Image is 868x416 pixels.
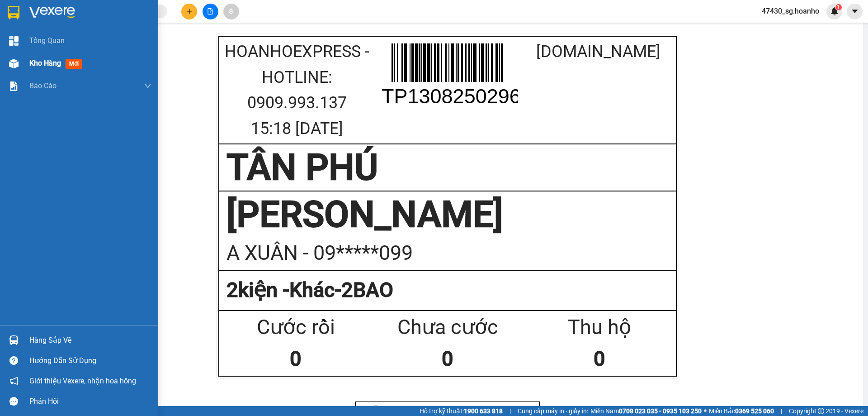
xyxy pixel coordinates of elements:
span: notification [9,377,18,385]
span: Kho hàng [29,59,61,67]
span: message [9,397,18,406]
button: caret-down [847,4,863,19]
div: 2 kiện - Khác-2BAO [226,274,669,306]
img: warehouse-icon [9,59,19,68]
span: 1 [837,4,840,10]
div: HoaNhoExpress - Hotline: 0909.993.137 15:18 [DATE] [222,39,372,141]
span: Tổng Quan [29,35,65,46]
span: question-circle [9,356,18,365]
img: dashboard-icon [9,36,19,46]
div: 0 [220,343,372,375]
span: Nhận: [59,8,80,17]
strong: 0708 023 035 - 0935 103 250 [619,407,702,415]
div: 0 [524,343,675,375]
img: icon-new-feature [830,7,839,15]
span: aim [228,8,234,14]
span: plus [186,8,193,14]
span: down [144,82,151,90]
span: Cung cấp máy in - giấy in: [518,406,588,416]
span: file-add [207,8,213,14]
span: Miền Nam [590,406,702,416]
div: Thu hộ [524,311,675,344]
div: 0 [372,343,524,375]
div: TÂN PHÚ [8,8,52,29]
img: logo-vxr [8,6,19,19]
div: [PERSON_NAME] [226,192,669,237]
button: plus [181,4,197,19]
div: TÂN PHÚ [226,145,669,190]
div: Hàng sắp về [29,334,151,347]
span: SL [87,57,99,70]
div: Chưa cước [372,311,524,344]
text: TP1308250296 [382,85,521,108]
span: Giới thiệu Vexere, nhận hoa hồng [29,375,136,387]
div: Tên hàng: 2BAO ( : 2 ) [8,58,131,69]
span: copyright [818,408,824,414]
span: 47430_sg.hoanho [755,5,826,17]
strong: 0369 525 060 [735,407,774,415]
div: [DOMAIN_NAME] [523,39,674,65]
div: A XUÂN [59,28,131,39]
button: aim [223,4,239,19]
span: Báo cáo [29,80,57,91]
span: | [781,406,782,416]
span: ⚪️ [704,409,707,413]
div: Phản hồi [29,395,151,408]
span: Hỗ trợ kỹ thuật: [420,406,503,416]
span: | [509,406,511,416]
div: Hướng dẫn sử dụng [29,354,151,368]
div: [PERSON_NAME] [59,8,131,28]
button: file-add [203,4,218,19]
strong: 1900 633 818 [464,407,503,415]
div: Cước rồi [220,311,372,344]
span: Miền Bắc [709,406,774,416]
span: mới [66,59,82,69]
sup: 1 [835,4,842,10]
img: warehouse-icon [9,335,19,345]
span: Gửi: [8,9,22,18]
img: solution-icon [9,81,19,91]
span: caret-down [851,7,859,15]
